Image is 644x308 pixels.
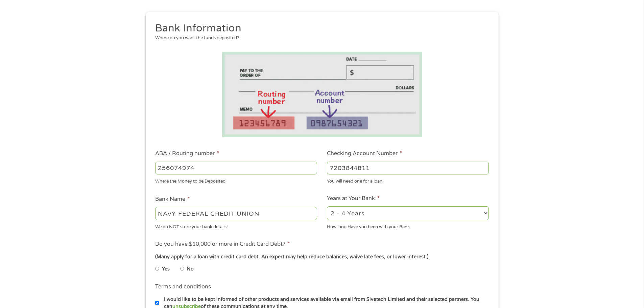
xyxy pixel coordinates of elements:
label: Years at Your Bank [327,195,380,202]
label: Yes [162,265,170,273]
div: We do NOT store your bank details! [155,221,317,230]
div: Where do you want the funds deposited? [155,35,484,42]
input: 345634636 [327,162,489,174]
h2: Bank Information [155,22,484,35]
label: Do you have $10,000 or more in Credit Card Debt? [155,241,290,248]
div: (Many apply for a loan with credit card debt. An expert may help reduce balances, waive late fees... [155,253,488,261]
label: Checking Account Number [327,150,402,157]
label: No [187,265,194,273]
label: Terms and conditions [155,283,211,290]
div: You will need one for a loan. [327,176,489,185]
label: Bank Name [155,196,190,203]
img: Routing number location [222,52,422,137]
input: 263177916 [155,162,317,174]
div: How long Have you been with your Bank [327,221,489,230]
label: ABA / Routing number [155,150,219,157]
div: Where the Money to be Deposited [155,176,317,185]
